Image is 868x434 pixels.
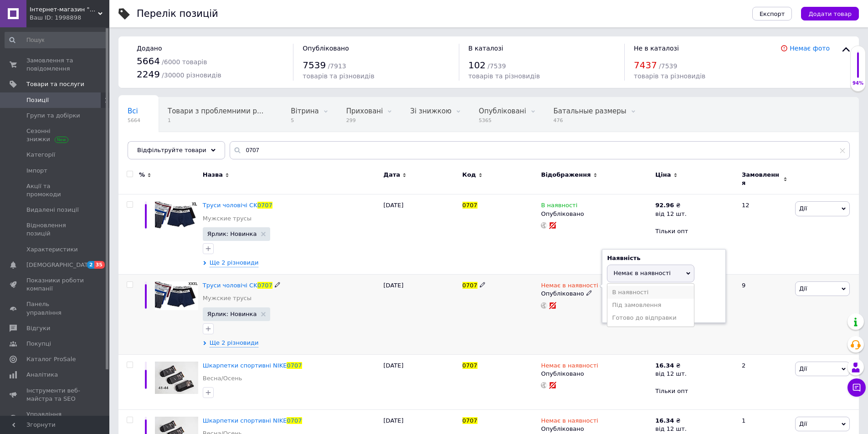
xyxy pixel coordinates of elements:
[203,171,223,179] span: Назва
[799,205,807,212] span: Дії
[203,362,302,369] a: Шкарпетки спортивні NIKE0707
[26,245,78,254] span: Характеристики
[203,214,252,223] a: Мужские трусы
[203,202,272,209] a: Труси чоловічі CK0707
[287,417,302,424] span: 0707
[203,294,252,302] a: Мужские трусы
[155,281,198,310] img: Труси чоловічі CK 0707
[384,171,401,179] span: Дата
[26,387,84,403] span: Інструменти веб-майстра та SEO
[168,107,263,115] span: Товари з проблемними р...
[203,362,287,369] span: Шкарпетки спортивні NIKE
[137,56,160,66] span: 5664
[128,107,138,115] span: Всі
[799,285,807,292] span: Дії
[736,275,793,355] div: 9
[203,202,257,209] span: Труси чоловічі CK
[291,117,318,124] span: 5
[655,417,674,424] b: 16.34
[287,362,302,369] span: 0707
[760,10,785,17] span: Експорт
[541,290,651,298] div: Опубліковано
[462,417,478,424] span: 0707
[128,117,140,124] span: 5664
[94,261,105,269] span: 35
[137,45,162,52] span: Додано
[139,171,145,179] span: %
[554,117,627,124] span: 476
[207,231,257,237] span: Ярлик: Новинка
[801,7,859,20] button: Додати товар
[613,270,670,276] span: Немає в наявності
[462,202,478,209] span: 0707
[155,362,198,394] img: Шкарпетки спортивні NIKE 0707
[137,9,218,19] div: Перелік позицій
[210,339,259,347] span: Ще 2 різновиди
[210,259,259,267] span: Ще 2 різновиди
[128,142,149,150] span: Носки
[607,299,694,311] li: Під замовлення
[541,171,591,179] span: Відображення
[303,45,349,52] span: Опубліковано
[851,80,865,87] div: 94%
[655,362,674,369] b: 16.34
[541,370,651,378] div: Опубліковано
[159,97,282,132] div: Товари з проблемними різновидами
[462,362,478,369] span: 0707
[488,62,506,70] span: / 7539
[655,417,687,425] div: ₴
[736,194,793,275] div: 12
[655,227,734,235] div: Тільки опт
[799,420,807,427] span: Дії
[799,365,807,372] span: Дії
[303,72,374,80] span: товарів та різновидів
[381,354,460,409] div: [DATE]
[607,311,694,324] li: Готово до відправки
[257,282,272,289] span: 0707
[634,72,705,80] span: товарів та різновидів
[26,300,84,317] span: Панель управління
[541,417,598,427] span: Немає в наявності
[607,254,721,262] div: Наявність
[468,60,486,71] span: 102
[410,107,451,115] span: Зі знижкою
[847,378,866,397] button: Чат з покупцем
[655,210,687,218] div: від 12 шт.
[468,72,540,80] span: товарів та різновидів
[26,340,51,348] span: Покупці
[541,362,598,372] span: Немає в наявності
[5,32,108,48] input: Пошук
[26,355,76,363] span: Каталог ProSale
[26,324,50,332] span: Відгуки
[541,425,651,433] div: Опубліковано
[752,7,792,20] button: Експорт
[26,112,80,120] span: Групи та добірки
[26,151,55,159] span: Категорії
[137,147,206,153] span: Відфільтруйте товари
[26,80,84,88] span: Товари та послуги
[203,417,302,424] a: Шкарпетки спортивні NIKE0707
[541,282,598,291] span: Немає в наявності
[207,311,257,317] span: Ярлик: Новинка
[541,202,577,211] span: В наявності
[462,171,476,179] span: Код
[137,69,160,80] span: 2249
[808,10,852,17] span: Додати товар
[607,286,694,299] li: В наявності
[26,167,47,175] span: Імпорт
[479,117,526,124] span: 5365
[659,62,677,70] span: / 7539
[655,425,687,433] div: від 12 шт.
[328,62,346,70] span: / 7913
[26,96,49,104] span: Позиції
[554,107,627,115] span: Батальные размеры
[655,171,671,179] span: Ціна
[655,370,687,378] div: від 12 шт.
[162,58,207,66] span: / 6000 товарів
[655,362,687,370] div: ₴
[26,371,58,379] span: Аналітика
[26,182,84,199] span: Акції та промокоди
[155,201,198,230] img: Труси чоловічі CK 0707
[346,117,383,124] span: 299
[257,202,272,209] span: 0707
